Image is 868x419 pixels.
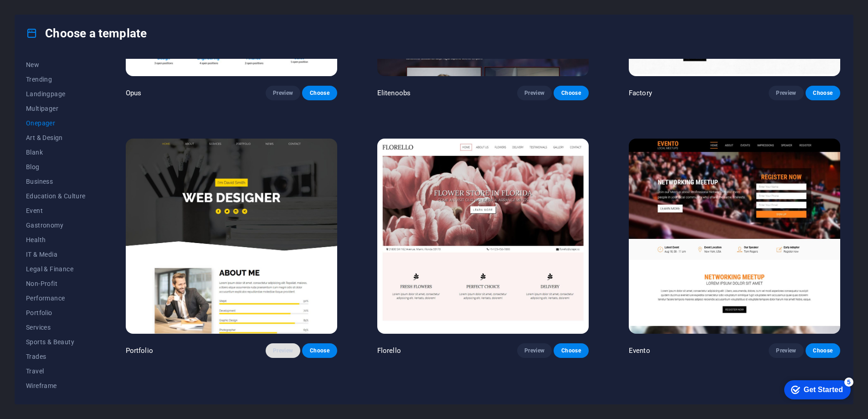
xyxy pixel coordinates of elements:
[26,130,86,145] button: Art & Design
[26,57,86,72] button: New
[126,346,153,355] p: Portfolio
[806,343,840,358] button: Choose
[629,88,652,98] p: Factory
[26,119,86,127] span: Onepager
[524,89,544,97] span: Preview
[26,335,86,349] button: Sports & Beauty
[629,139,840,334] img: Evento
[554,343,588,358] button: Choose
[377,88,411,98] p: Elitenoobs
[26,349,86,364] button: Trades
[26,90,86,98] span: Landingpage
[67,2,77,11] div: 5
[524,347,544,354] span: Preview
[302,86,337,100] button: Choose
[26,353,86,360] span: Trades
[26,192,86,200] span: Education & Culture
[26,160,86,174] button: Blog
[126,88,142,98] p: Opus
[7,5,74,24] div: Get Started 5 items remaining, 0% complete
[776,347,796,354] span: Preview
[302,343,337,358] button: Choose
[26,134,86,141] span: Art & Design
[26,149,86,156] span: Blank
[769,86,803,100] button: Preview
[26,203,86,218] button: Event
[26,320,86,335] button: Services
[266,86,300,100] button: Preview
[309,347,329,354] span: Choose
[273,89,293,97] span: Preview
[517,86,552,100] button: Preview
[561,347,581,354] span: Choose
[26,305,86,320] button: Portfolio
[26,207,86,214] span: Event
[561,89,581,97] span: Choose
[26,101,86,116] button: Multipager
[26,276,86,291] button: Non-Profit
[26,105,86,112] span: Multipager
[26,378,86,393] button: Wireframe
[26,280,86,287] span: Non-Profit
[26,265,86,273] span: Legal & Finance
[26,189,86,203] button: Education & Culture
[26,382,86,389] span: Wireframe
[266,343,300,358] button: Preview
[26,178,86,185] span: Business
[26,291,86,305] button: Performance
[26,236,86,243] span: Health
[126,139,337,334] img: Portfolio
[26,251,86,258] span: IT & Media
[776,89,796,97] span: Preview
[26,295,86,302] span: Performance
[26,61,86,68] span: New
[27,10,66,18] div: Get Started
[26,262,86,276] button: Legal & Finance
[26,72,86,87] button: Trending
[26,309,86,316] span: Portfolio
[26,145,86,160] button: Blank
[26,26,147,41] h4: Choose a template
[26,116,86,130] button: Onepager
[26,87,86,101] button: Landingpage
[26,324,86,331] span: Services
[806,86,840,100] button: Choose
[629,346,650,355] p: Evento
[26,163,86,171] span: Blog
[26,174,86,189] button: Business
[554,86,588,100] button: Choose
[26,367,86,375] span: Travel
[377,346,401,355] p: Florello
[26,218,86,233] button: Gastronomy
[26,338,86,346] span: Sports & Beauty
[26,233,86,247] button: Health
[309,89,329,97] span: Choose
[813,89,833,97] span: Choose
[26,76,86,83] span: Trending
[273,347,293,354] span: Preview
[813,347,833,354] span: Choose
[377,139,589,334] img: Florello
[26,247,86,262] button: IT & Media
[26,364,86,378] button: Travel
[26,222,86,229] span: Gastronomy
[769,343,803,358] button: Preview
[517,343,552,358] button: Preview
